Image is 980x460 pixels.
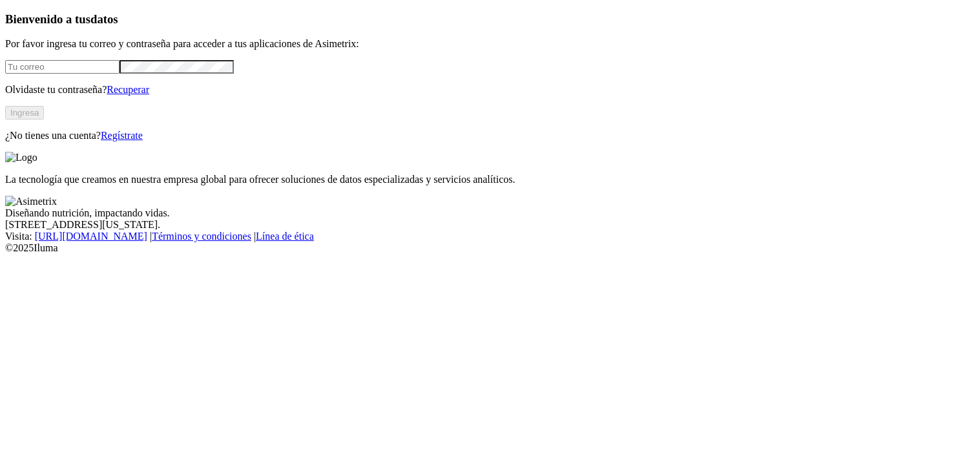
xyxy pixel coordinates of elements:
[5,38,975,50] p: Por favor ingresa tu correo y contraseña para acceder a tus aplicaciones de Asimetrix:
[101,130,143,141] a: Regístrate
[5,130,975,141] p: ¿No tienes una cuenta?
[5,231,975,242] div: Visita : | |
[90,12,118,26] span: datos
[5,207,975,219] div: Diseñando nutrición, impactando vidas.
[5,12,975,26] h3: Bienvenido a tus
[35,231,147,242] a: [URL][DOMAIN_NAME]
[5,152,37,163] img: Logo
[5,174,975,185] p: La tecnología que creamos en nuestra empresa global para ofrecer soluciones de datos especializad...
[5,84,975,96] p: Olvidaste tu contraseña?
[107,84,149,95] a: Recuperar
[5,219,975,231] div: [STREET_ADDRESS][US_STATE].
[152,231,251,242] a: Términos y condiciones
[5,196,57,207] img: Asimetrix
[5,60,120,74] input: Tu correo
[256,231,314,242] a: Línea de ética
[5,106,44,120] button: Ingresa
[5,242,975,254] div: © 2025 Iluma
